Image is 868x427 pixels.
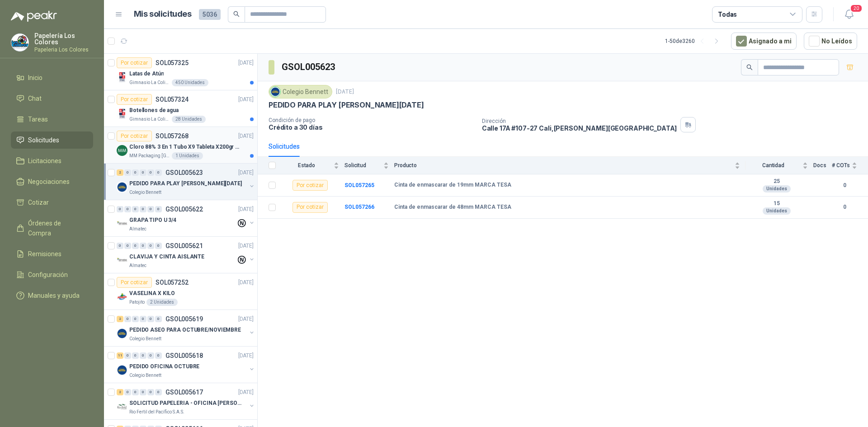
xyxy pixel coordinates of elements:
[28,197,49,207] span: Cotizar
[11,173,93,190] a: Negociaciones
[482,118,677,124] p: Dirección
[165,352,203,359] p: GSOL005618
[129,326,241,334] p: PEDIDO ASEO PARA OCTUBRE/NOVIEMBRE
[104,127,257,164] a: Por cotizarSOL057268[DATE] Company LogoCloro 88% 3 En 1 Tubo X9 Tableta X200gr OxyclMM Packaging ...
[745,200,808,207] b: 15
[270,87,280,97] img: Company Logo
[28,156,61,166] span: Licitaciones
[832,203,857,211] b: 0
[238,59,254,67] p: [DATE]
[129,408,184,416] p: Rio Fertil del Pacífico S.A.S.
[804,33,857,50] button: No Leídos
[745,157,813,174] th: Cantidad
[28,218,85,238] span: Órdenes de Compra
[117,255,127,266] img: Company Logo
[344,182,374,188] b: SOL057265
[117,401,127,412] img: Company Logo
[832,181,857,190] b: 0
[117,108,127,119] img: Company Logo
[155,206,162,212] div: 0
[129,253,204,261] p: CLAVIJA Y CINTA AISLANTE
[147,389,154,395] div: 0
[155,316,162,322] div: 0
[117,352,123,359] div: 11
[238,95,254,104] p: [DATE]
[344,204,374,210] b: SOL057266
[28,270,68,280] span: Configuración
[124,316,131,322] div: 0
[28,73,42,83] span: Inicio
[238,205,254,214] p: [DATE]
[140,206,146,212] div: 0
[763,185,791,192] div: Unidades
[117,365,127,375] img: Company Logo
[394,204,511,211] b: Cinta de enmascarar de 48mm MARCA TESA
[117,182,127,192] img: Company Logo
[394,162,733,169] span: Producto
[104,54,257,90] a: Por cotizarSOL057325[DATE] Company LogoLatas de AtúnGimnasio La Colina450 Unidades
[199,9,221,20] span: 5036
[269,141,300,151] div: Solicitudes
[155,389,162,395] div: 0
[292,202,328,213] div: Por cotizar
[394,157,745,174] th: Producto
[129,335,161,343] p: Colegio Bennett
[813,157,832,174] th: Docs
[336,88,354,96] p: [DATE]
[117,57,152,68] div: Por cotizar
[841,6,857,23] button: 20
[117,243,123,249] div: 0
[147,352,154,359] div: 0
[117,167,255,196] a: 2 0 0 0 0 0 GSOL005623[DATE] Company LogoPEDIDO PARA PLAY [PERSON_NAME][DATE]Colegio Bennett
[238,352,254,360] p: [DATE]
[117,94,152,105] div: Por cotizar
[129,262,146,269] p: Almatec
[746,64,753,70] span: search
[745,178,808,185] b: 25
[165,243,203,249] p: GSOL005621
[165,206,203,212] p: GSOL005622
[104,90,257,127] a: Por cotizarSOL057324[DATE] Company LogoBotellones de aguaGimnasio La Colina28 Unidades
[129,189,161,196] p: Colegio Bennett
[665,34,724,48] div: 1 - 50 de 3260
[129,116,170,123] p: Gimnasio La Colina
[146,299,178,306] div: 2 Unidades
[132,243,139,249] div: 0
[238,388,254,397] p: [DATE]
[11,194,93,211] a: Cotizar
[129,152,170,160] p: MM Packaging [GEOGRAPHIC_DATA]
[104,273,257,310] a: Por cotizarSOL057252[DATE] Company LogoVASELINA X KILOPatojito2 Unidades
[124,169,131,176] div: 0
[129,225,146,233] p: Almatec
[11,215,93,242] a: Órdenes de Compra
[172,116,206,123] div: 28 Unidades
[140,352,146,359] div: 0
[28,249,61,259] span: Remisiones
[482,124,677,132] p: Calle 17A #107-27 Cali , [PERSON_NAME][GEOGRAPHIC_DATA]
[28,114,48,124] span: Tareas
[11,11,57,22] img: Logo peakr
[134,8,192,21] h1: Mis solicitudes
[132,169,139,176] div: 0
[832,162,850,169] span: # COTs
[140,169,146,176] div: 0
[28,291,80,300] span: Manuales y ayuda
[165,169,203,176] p: GSOL005623
[11,34,28,51] img: Company Logo
[172,152,203,160] div: 1 Unidades
[117,169,123,176] div: 2
[129,289,175,298] p: VASELINA X KILO
[117,350,255,379] a: 11 0 0 0 0 0 GSOL005618[DATE] Company LogoPEDIDO OFICINA OCTUBREColegio Bennett
[117,204,255,233] a: 0 0 0 0 0 0 GSOL005622[DATE] Company LogoGRAPA TIPO U 3/4Almatec
[832,157,868,174] th: # COTs
[34,47,93,52] p: Papeleria Los Colores
[140,316,146,322] div: 0
[28,94,42,103] span: Chat
[156,133,189,139] p: SOL057268
[281,157,344,174] th: Estado
[147,206,154,212] div: 0
[156,96,189,103] p: SOL057324
[117,206,123,212] div: 0
[129,372,161,379] p: Colegio Bennett
[745,162,801,169] span: Cantidad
